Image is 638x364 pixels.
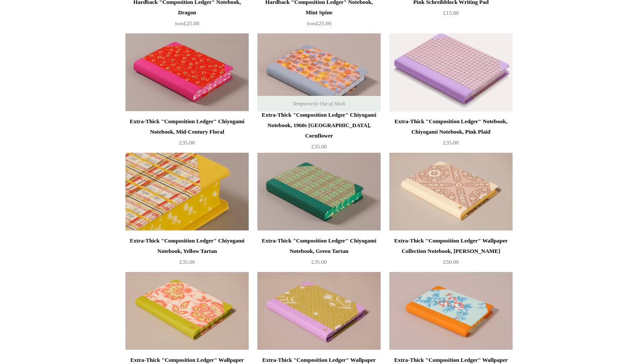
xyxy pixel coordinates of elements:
[389,153,513,231] a: Extra-Thick "Composition Ledger" Wallpaper Collection Notebook, Laurel Trellis Extra-Thick "Compo...
[128,236,247,256] div: Extra-Thick "Composition Ledger" Chiyogami Notebook, Yellow Tartan
[260,110,378,141] div: Extra-Thick "Composition Ledger" Chiyogami Notebook, 1960s [GEOGRAPHIC_DATA], Cornflower
[389,272,513,350] img: Extra-Thick "Composition Ledger" Wallpaper Collection Notebook, Orange Roses
[389,153,513,231] img: Extra-Thick "Composition Ledger" Wallpaper Collection Notebook, Laurel Trellis
[257,153,381,231] a: Extra-Thick "Composition Ledger" Chiyogami Notebook, Green Tartan Extra-Thick "Composition Ledger...
[284,96,354,111] span: Temporarily Out of Stock
[125,272,249,350] a: Extra-Thick "Composition Ledger" Wallpaper Collection Notebook, Tropical Paisley Extra-Thick "Com...
[260,236,378,256] div: Extra-Thick "Composition Ledger" Chiyogami Notebook, Green Tartan
[389,116,513,152] a: Extra-Thick "Composition Ledger" Notebook, Chiyogami Notebook, Pink Plaid £35.00
[257,236,381,271] a: Extra-Thick "Composition Ledger" Chiyogami Notebook, Green Tartan £35.00
[443,10,459,16] span: £15.00
[257,110,381,152] a: Extra-Thick "Composition Ledger" Chiyogami Notebook, 1960s [GEOGRAPHIC_DATA], Cornflower £35.00
[179,259,195,265] span: £35.00
[257,272,381,350] a: Extra-Thick "Composition Ledger" Wallpaper Collection Notebook, Chartreuse Floral Extra-Thick "Co...
[257,33,381,111] a: Extra-Thick "Composition Ledger" Chiyogami Notebook, 1960s Japan, Cornflower Extra-Thick "Composi...
[179,139,195,146] span: £35.00
[125,153,249,231] img: Extra-Thick "Composition Ledger" Chiyogami Notebook, Yellow Tartan
[311,143,327,150] span: £35.00
[389,33,513,111] a: Extra-Thick "Composition Ledger" Notebook, Chiyogami Notebook, Pink Plaid Extra-Thick "Compositio...
[125,272,249,350] img: Extra-Thick "Composition Ledger" Wallpaper Collection Notebook, Tropical Paisley
[125,33,249,111] a: Extra-Thick "Composition Ledger" Chiyogami Notebook, Mid-Century Floral Extra-Thick "Composition ...
[257,272,381,350] img: Extra-Thick "Composition Ledger" Wallpaper Collection Notebook, Chartreuse Floral
[391,116,510,137] div: Extra-Thick "Composition Ledger" Notebook, Chiyogami Notebook, Pink Plaid
[307,21,316,26] span: from
[125,116,249,152] a: Extra-Thick "Composition Ledger" Chiyogami Notebook, Mid-Century Floral £35.00
[257,33,381,111] img: Extra-Thick "Composition Ledger" Chiyogami Notebook, 1960s Japan, Cornflower
[311,259,327,265] span: £35.00
[175,21,184,26] span: from
[125,33,249,111] img: Extra-Thick "Composition Ledger" Chiyogami Notebook, Mid-Century Floral
[389,236,513,271] a: Extra-Thick "Composition Ledger" Wallpaper Collection Notebook, [PERSON_NAME] £50.00
[443,259,459,265] span: £50.00
[125,153,249,231] a: Extra-Thick "Composition Ledger" Chiyogami Notebook, Yellow Tartan Extra-Thick "Composition Ledge...
[391,236,510,256] div: Extra-Thick "Composition Ledger" Wallpaper Collection Notebook, [PERSON_NAME]
[175,20,199,26] span: £25.00
[443,139,459,146] span: £35.00
[128,116,247,137] div: Extra-Thick "Composition Ledger" Chiyogami Notebook, Mid-Century Floral
[257,153,381,231] img: Extra-Thick "Composition Ledger" Chiyogami Notebook, Green Tartan
[389,272,513,350] a: Extra-Thick "Composition Ledger" Wallpaper Collection Notebook, Orange Roses Extra-Thick "Composi...
[389,33,513,111] img: Extra-Thick "Composition Ledger" Notebook, Chiyogami Notebook, Pink Plaid
[307,20,331,26] span: £25.00
[125,236,249,271] a: Extra-Thick "Composition Ledger" Chiyogami Notebook, Yellow Tartan £35.00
